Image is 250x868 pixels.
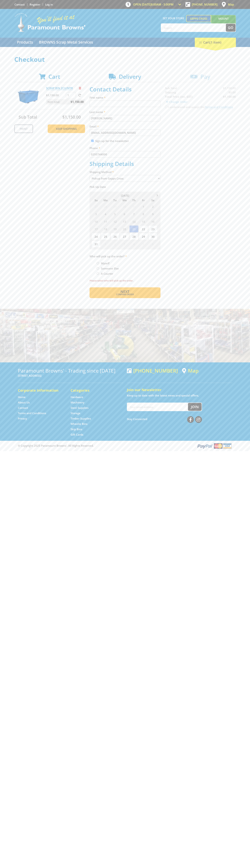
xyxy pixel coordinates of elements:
[127,403,188,411] input: Your email address
[129,240,138,248] span: 4
[71,388,116,393] h5: Categories
[186,15,211,22] a: Gepps Cross
[91,203,101,210] span: 27
[36,38,96,47] a: Go to the BROWNS Scrap Metal Services page
[120,233,129,240] span: 27
[46,99,85,104] p: Item total:
[97,293,153,296] span: Confirm order
[48,124,85,133] a: Keep Shopping
[90,115,160,121] input: Please enter your last name.
[90,151,160,158] input: Please enter your telephone number.
[97,267,99,270] input: Please select who will pick up the order.
[121,194,129,197] span: [DATE]
[110,233,120,240] span: 26
[139,233,148,240] span: 29
[71,433,83,437] a: Go to the Gift Cards page
[110,198,120,203] span: Tu
[195,38,236,47] div: Cart
[110,225,120,233] span: 19
[129,198,138,203] span: Th
[91,210,101,218] span: 3
[197,443,232,449] img: PayPal, Mastercard, Visa accepted
[148,218,157,225] span: 16
[46,86,73,90] a: SCRAP BIN 2CU/MTR
[18,395,26,399] a: Go to the Home page
[120,210,129,218] span: 6
[14,3,25,6] a: Go to the Contact page
[14,56,236,63] h1: Checkout
[139,198,148,203] span: Fr
[139,240,148,248] span: 5
[226,24,236,32] button: Go
[90,170,160,174] label: Shipping Method
[18,406,28,410] a: Go to the Contact page
[71,417,91,420] a: Go to the Timber Supplies page
[14,124,33,133] a: Print
[120,225,129,233] span: 20
[110,218,120,225] span: 12
[120,289,129,294] span: Next
[90,287,160,298] button: Next Confirm order
[101,225,110,233] span: 18
[90,146,160,150] label: Phone
[129,225,138,233] span: 21
[71,427,82,431] a: Go to the Skip Bins page
[46,93,65,97] p: $1,150.00
[90,175,160,182] select: Please select a shipping method.
[120,218,129,225] span: 13
[101,210,110,218] span: 4
[91,198,101,203] span: Su
[127,368,178,373] div: [PHONE_NUMBER]
[18,368,123,373] h3: Paramount Browns' - Trading since [DATE]
[18,86,39,107] img: SCRAP BIN 2CU/MTR
[18,417,27,420] a: Go to the Privacy page
[14,38,36,47] a: Go to the Products page
[101,218,110,225] span: 11
[148,233,157,240] span: 30
[90,95,160,100] label: First name
[90,278,160,283] label: Please select who will pick up the order.
[90,185,160,189] label: Pick Up Date
[90,254,160,258] label: Who will pick up the order?
[129,210,138,218] span: 7
[91,233,101,240] span: 24
[211,15,236,29] a: Mount [PERSON_NAME]
[101,240,110,248] span: 1
[90,86,160,93] h2: Contact Details
[71,406,88,410] a: Go to the Steel Supplies page
[90,110,160,114] label: Last name
[120,240,129,248] span: 3
[90,101,160,107] input: Please enter your first name.
[120,198,129,203] span: We
[101,203,110,210] span: 28
[119,73,141,80] span: Delivery
[182,368,199,374] a: View a map of Gepps Cross location
[139,203,148,210] span: 1
[101,198,110,203] span: Mo
[120,203,129,210] span: 30
[19,114,37,120] span: Sub Total
[79,86,81,90] a: Remove from cart
[91,225,101,233] span: 17
[127,415,202,423] div: Stay Connected
[91,240,101,248] span: 31
[210,40,221,44] span: (1 item)
[110,203,120,210] span: 29
[14,13,86,32] img: Paramount Browns'
[129,233,138,240] span: 28
[14,443,236,449] div: ® Copyright 2025 Paramount Browns'. All Rights Reserved.
[71,99,84,104] span: $1,150.00
[127,387,232,392] h5: Join our Newsletter
[161,15,186,21] span: Set your store
[151,3,174,6] span: 8:00am - 5:00pm
[91,218,101,225] span: 10
[139,225,148,233] span: 22
[95,139,129,143] label: Sign up for the newsletter
[127,393,232,398] p: Keep up to date with the latest news and special offers.
[62,114,81,120] span: $1,150.00
[18,388,63,393] h5: Corporate Information
[148,240,157,248] span: 6
[45,3,53,6] a: Log in
[139,218,148,225] span: 15
[71,395,83,399] a: Go to the Hardware page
